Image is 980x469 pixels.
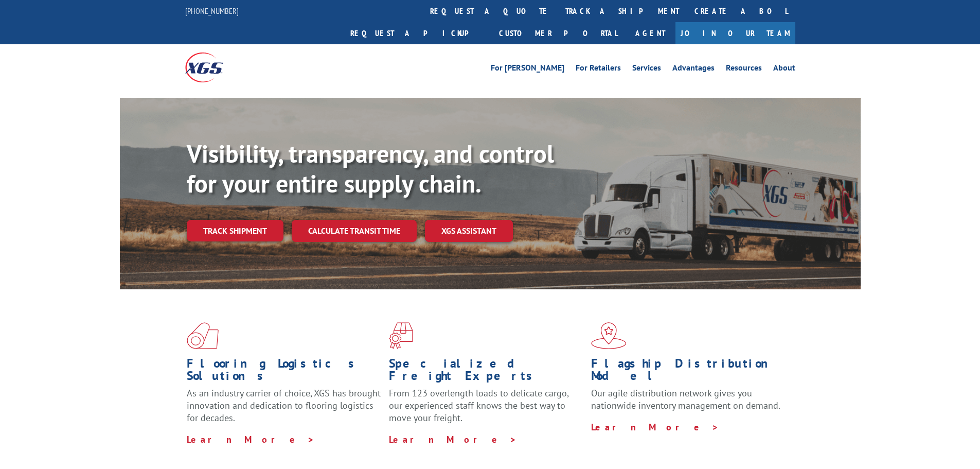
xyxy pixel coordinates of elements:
a: For Retailers [576,64,621,75]
a: For [PERSON_NAME] [491,64,564,75]
img: xgs-icon-focused-on-flooring-red [389,322,413,349]
a: [PHONE_NUMBER] [185,6,239,16]
a: Services [632,64,661,75]
a: Advantages [672,64,715,75]
span: As an industry carrier of choice, XGS has brought innovation and dedication to flooring logistics... [187,387,381,424]
a: Agent [625,22,675,44]
a: Customer Portal [491,22,625,44]
a: About [773,64,795,75]
img: xgs-icon-flagship-distribution-model-red [591,322,627,349]
p: From 123 overlength loads to delicate cargo, our experienced staff knows the best way to move you... [389,387,583,433]
a: Calculate transit time [292,220,417,242]
b: Visibility, transparency, and control for your entire supply chain. [187,137,554,199]
h1: Flooring Logistics Solutions [187,357,381,387]
a: XGS ASSISTANT [425,220,513,242]
a: Request a pickup [343,22,491,44]
a: Learn More > [591,421,719,433]
h1: Specialized Freight Experts [389,357,583,387]
img: xgs-icon-total-supply-chain-intelligence-red [187,322,219,349]
a: Join Our Team [675,22,795,44]
a: Resources [726,64,762,75]
a: Learn More > [187,433,315,445]
a: Track shipment [187,220,283,241]
h1: Flagship Distribution Model [591,357,786,387]
span: Our agile distribution network gives you nationwide inventory management on demand. [591,387,780,411]
a: Learn More > [389,433,517,445]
